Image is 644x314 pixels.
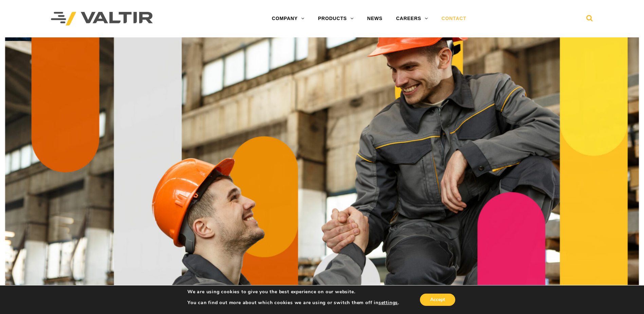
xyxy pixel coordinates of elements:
img: Contact_1 [5,37,639,288]
p: You can find out more about which cookies we are using or switch them off in . [187,300,399,306]
a: CONTACT [435,12,473,25]
a: NEWS [361,12,389,25]
a: COMPANY [265,12,311,25]
p: We are using cookies to give you the best experience on our website. [187,289,399,295]
a: CAREERS [389,12,435,25]
a: PRODUCTS [311,12,361,25]
button: settings [379,300,398,306]
button: Accept [420,294,455,306]
img: Valtir [51,12,153,26]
